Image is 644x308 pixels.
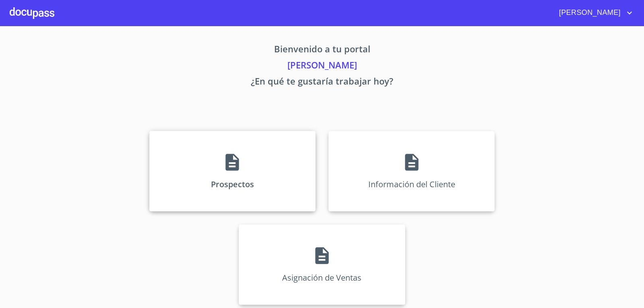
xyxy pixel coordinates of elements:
p: Asignación de Ventas [282,272,361,283]
button: account of current user [553,6,634,19]
p: Información del Cliente [368,179,455,190]
p: [PERSON_NAME] [74,58,570,74]
p: Prospectos [211,179,254,190]
p: ¿En qué te gustaría trabajar hoy? [74,74,570,91]
p: Bienvenido a tu portal [74,42,570,58]
span: [PERSON_NAME] [553,6,625,19]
